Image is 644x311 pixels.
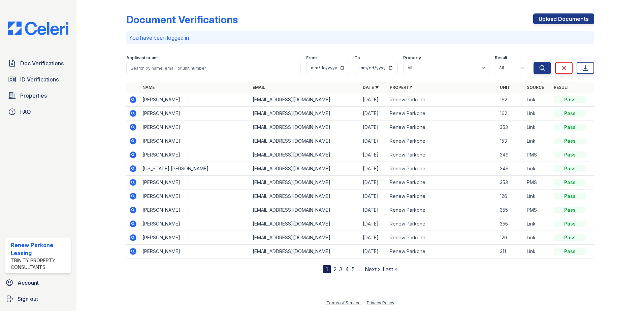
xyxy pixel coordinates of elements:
[554,110,586,117] div: Pass
[554,165,586,172] div: Pass
[497,148,524,162] td: 349
[497,107,524,120] td: 162
[352,266,355,273] a: 5
[250,134,360,148] td: [EMAIL_ADDRESS][DOMAIN_NAME]
[360,231,387,245] td: [DATE]
[140,203,250,217] td: [PERSON_NAME]
[250,245,360,258] td: [EMAIL_ADDRESS][DOMAIN_NAME]
[140,189,250,203] td: [PERSON_NAME]
[387,217,497,231] td: Renew Parkone
[524,134,551,148] td: Link
[3,292,74,306] a: Sign out
[360,189,387,203] td: [DATE]
[383,266,397,273] a: Last »
[140,107,250,120] td: [PERSON_NAME]
[142,85,155,90] a: Name
[357,265,362,273] span: …
[387,93,497,107] td: Renew Parkone
[250,148,360,162] td: [EMAIL_ADDRESS][DOMAIN_NAME]
[554,124,586,131] div: Pass
[500,85,510,90] a: Unit
[554,193,586,200] div: Pass
[323,265,331,273] div: 1
[250,93,360,107] td: [EMAIL_ADDRESS][DOMAIN_NAME]
[326,300,361,305] a: Terms of Service
[250,162,360,176] td: [EMAIL_ADDRESS][DOMAIN_NAME]
[5,73,71,86] a: ID Verifications
[524,120,551,134] td: Link
[387,176,497,189] td: Renew Parkone
[250,217,360,231] td: [EMAIL_ADDRESS][DOMAIN_NAME]
[497,162,524,176] td: 349
[140,93,250,107] td: [PERSON_NAME]
[524,245,551,258] td: Link
[11,257,68,271] div: Trinity Property Consultants
[554,151,586,158] div: Pass
[387,134,497,148] td: Renew Parkone
[339,266,343,273] a: 3
[360,203,387,217] td: [DATE]
[554,96,586,103] div: Pass
[250,189,360,203] td: [EMAIL_ADDRESS][DOMAIN_NAME]
[250,176,360,189] td: [EMAIL_ADDRESS][DOMAIN_NAME]
[367,300,394,305] a: Privacy Policy
[355,55,360,61] label: To
[360,120,387,134] td: [DATE]
[387,203,497,217] td: Renew Parkone
[140,176,250,189] td: [PERSON_NAME]
[360,93,387,107] td: [DATE]
[140,231,250,245] td: [PERSON_NAME]
[554,248,586,255] div: Pass
[554,179,586,186] div: Pass
[360,107,387,120] td: [DATE]
[387,231,497,245] td: Renew Parkone
[497,134,524,148] td: 153
[365,266,380,273] a: Next ›
[524,176,551,189] td: PMS
[140,134,250,148] td: [PERSON_NAME]
[3,22,74,35] img: CE_Logo_Blue-a8612792a0a2168367f1c8372b55b34899dd931a85d93a1a3d3e32e68fde9ad4.png
[497,176,524,189] td: 353
[497,217,524,231] td: 355
[126,62,301,74] input: Search by name, email, or unit number
[360,134,387,148] td: [DATE]
[129,34,591,42] p: You have been logged in
[250,120,360,134] td: [EMAIL_ADDRESS][DOMAIN_NAME]
[524,107,551,120] td: Link
[497,231,524,245] td: 126
[497,203,524,217] td: 355
[387,120,497,134] td: Renew Parkone
[524,203,551,217] td: PMS
[250,203,360,217] td: [EMAIL_ADDRESS][DOMAIN_NAME]
[554,85,570,90] a: Result
[140,217,250,231] td: [PERSON_NAME]
[390,85,412,90] a: Property
[5,105,71,118] a: FAQ
[20,59,64,67] span: Doc Verifications
[524,162,551,176] td: Link
[387,189,497,203] td: Renew Parkone
[20,92,47,100] span: Properties
[527,85,544,90] a: Source
[345,266,349,273] a: 4
[5,89,71,102] a: Properties
[403,55,421,61] label: Property
[18,295,38,303] span: Sign out
[3,276,74,289] a: Account
[253,85,265,90] a: Email
[554,138,586,144] div: Pass
[360,176,387,189] td: [DATE]
[360,148,387,162] td: [DATE]
[20,75,59,83] span: ID Verifications
[524,217,551,231] td: Link
[524,189,551,203] td: Link
[140,148,250,162] td: [PERSON_NAME]
[387,148,497,162] td: Renew Parkone
[5,57,71,70] a: Doc Verifications
[497,120,524,134] td: 353
[140,162,250,176] td: [US_STATE] [PERSON_NAME]
[554,220,586,227] div: Pass
[126,13,238,26] div: Document Verifications
[554,234,586,241] div: Pass
[533,13,594,24] a: Upload Documents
